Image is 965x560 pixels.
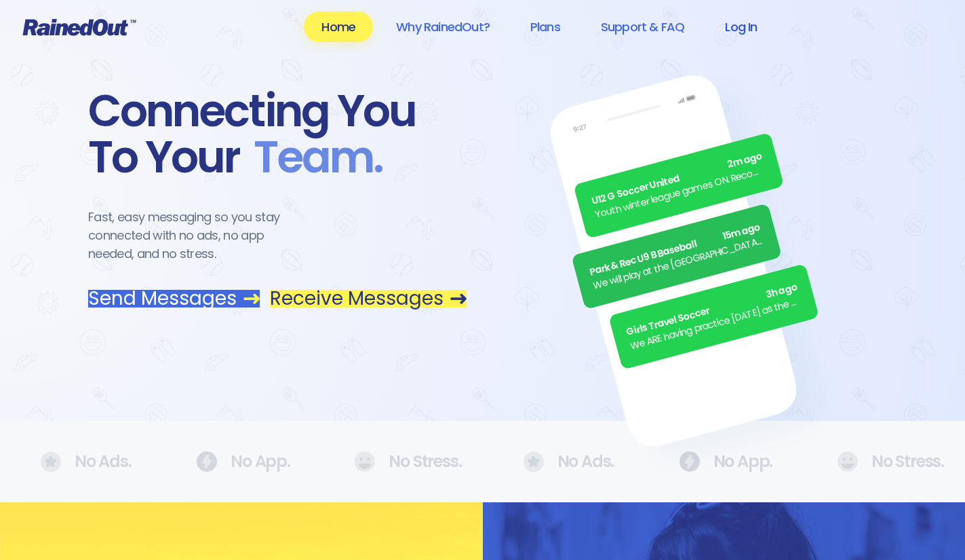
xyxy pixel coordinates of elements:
a: Receive Messages [270,290,467,307]
div: No App. [196,451,273,472]
div: Connecting You To Your [88,88,467,181]
img: No Ads. [837,451,858,472]
div: No Ads. [41,451,115,472]
div: Park & Rec U9 B Baseball [588,220,762,280]
div: Youth winter league games ON. Recommend running shoes/sneakers for players as option for footwear. [594,163,768,223]
a: Plans [513,12,578,42]
span: 15m ago [722,220,762,244]
img: No Ads. [354,451,375,472]
div: U12 G Soccer United [590,149,764,209]
div: Fast, easy messaging so you stay connected with no ads, no app needed, and no stress. [88,208,305,263]
span: 3h ago [765,280,800,303]
div: We will play at the [GEOGRAPHIC_DATA]. Wear white, be at the field by 5pm. [592,234,766,293]
a: Support & FAQ [583,12,702,42]
div: No Ads. [524,451,597,472]
img: No Ads. [41,451,61,472]
span: Team . [240,134,382,181]
div: Girls Travel Soccer [625,280,800,340]
span: 2m ago [726,149,764,172]
div: No Stress. [354,451,441,472]
div: We ARE having practice [DATE] as the sun is finally out. [629,294,804,354]
a: Why RainedOut? [378,12,507,42]
img: No Ads. [196,451,217,472]
img: No Ads. [679,451,700,472]
div: No App. [679,451,755,472]
a: Send Messages [88,290,260,307]
img: No Ads. [524,451,544,472]
a: Home [304,12,373,42]
a: Log In [707,12,774,42]
div: No Stress. [837,451,924,472]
